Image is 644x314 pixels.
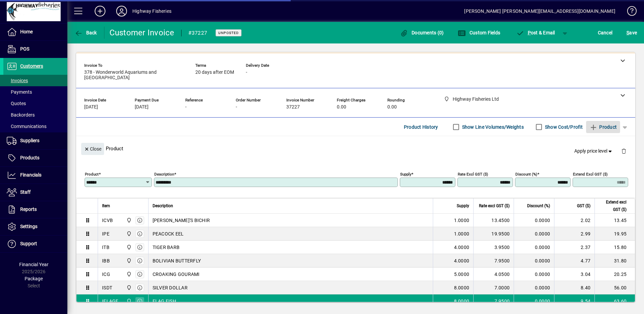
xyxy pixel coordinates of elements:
[188,28,207,38] div: #37227
[594,214,635,227] td: 13.45
[20,189,31,195] span: Staff
[478,271,510,278] div: 4.0500
[594,294,635,308] td: 63.60
[401,121,441,133] button: Product History
[574,148,613,155] span: Apply price level
[515,172,537,177] mat-label: Discount (%)
[404,122,438,132] span: Product History
[479,202,510,210] span: Rate excl GST ($)
[625,27,639,39] button: Save
[7,78,28,83] span: Invoices
[125,271,132,278] span: Highway Fisheries Ltd
[153,257,201,264] span: BOLIVIAN BUTTERFLY
[387,104,397,110] span: 0.00
[554,268,594,281] td: 3.04
[594,241,635,254] td: 15.80
[513,27,558,39] button: Post & Email
[478,217,510,224] div: 13.4500
[3,150,67,166] a: Products
[478,298,510,305] div: 7.9500
[454,298,470,305] span: 8.0000
[125,244,132,251] span: Highway Fisheries Ltd
[478,284,510,291] div: 7.0000
[400,30,444,35] span: Documents (0)
[454,257,470,264] span: 4.0000
[626,27,637,38] span: ave
[461,124,524,130] label: Show Line Volumes/Weights
[454,271,470,278] span: 5.0000
[236,104,237,110] span: -
[102,284,112,291] div: ISDT
[218,31,239,35] span: Unposted
[153,284,188,291] span: SILVER DOLLAR
[185,104,187,110] span: -
[622,1,636,23] a: Knowledge Base
[135,104,149,110] span: [DATE]
[67,27,104,39] app-page-header-button: Back
[554,227,594,241] td: 2.99
[514,294,554,308] td: 0.0000
[478,257,510,264] div: 7.9500
[102,244,109,251] div: ITB
[3,218,67,235] a: Settings
[3,167,67,184] a: Financials
[153,298,176,305] span: FLAG FISH
[554,294,594,308] td: 9.54
[514,268,554,281] td: 0.0000
[516,30,555,35] span: ost & Email
[616,143,632,159] button: Delete
[20,63,43,69] span: Customers
[554,241,594,254] td: 2.37
[3,121,67,132] a: Communications
[154,172,174,177] mat-label: Description
[594,268,635,281] td: 20.25
[73,27,99,39] button: Back
[195,70,234,75] span: 20 days after EOM
[7,89,32,95] span: Payments
[454,217,470,224] span: 1.0000
[626,30,629,35] span: S
[599,198,626,213] span: Extend excl GST ($)
[153,217,210,224] span: [PERSON_NAME]'S BICHIR
[514,214,554,227] td: 0.0000
[20,155,39,160] span: Products
[125,297,132,305] span: Highway Fisheries Ltd
[3,184,67,201] a: Staff
[20,46,29,52] span: POS
[74,30,97,35] span: Back
[458,30,500,35] span: Custom Fields
[125,217,132,224] span: Highway Fisheries Ltd
[3,109,67,121] a: Backorders
[153,230,184,237] span: PEACOCK EEL
[594,281,635,294] td: 56.00
[125,257,132,264] span: Highway Fisheries Ltd
[81,143,104,155] button: Close
[554,281,594,294] td: 8.40
[102,298,119,305] div: IFLAGF
[132,6,171,17] div: Highway Fisheries
[544,124,583,130] label: Show Cost/Profit
[454,244,470,251] span: 4.0000
[20,172,41,178] span: Financials
[554,214,594,227] td: 2.02
[478,230,510,237] div: 19.9500
[3,41,67,58] a: POS
[3,24,67,40] a: Home
[514,241,554,254] td: 0.0000
[20,29,33,34] span: Home
[20,241,37,246] span: Support
[3,75,67,86] a: Invoices
[594,227,635,241] td: 19.95
[153,244,180,251] span: TIGER BARB
[20,207,37,212] span: Reports
[3,235,67,252] a: Support
[589,122,617,132] span: Product
[19,262,49,267] span: Financial Year
[102,230,109,237] div: IPE
[109,27,174,38] div: Customer Invoice
[246,70,247,75] span: -
[598,27,613,38] span: Cancel
[454,230,470,237] span: 1.0000
[153,202,173,210] span: Description
[527,202,550,210] span: Discount (%)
